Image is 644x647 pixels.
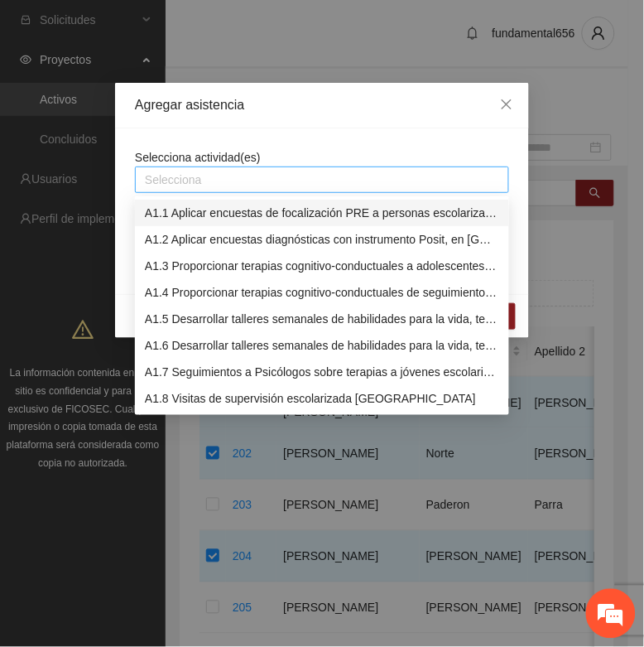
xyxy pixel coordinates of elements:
[272,8,311,48] div: Minimizar ventana de chat en vivo
[135,385,509,412] div: A1.8 Visitas de supervisión escolarizada Chihuahua
[145,283,499,302] div: A1.4 Proporcionar terapias cognitivo-conductuales de seguimiento a adolescentes y jóvenes con con...
[96,221,228,389] span: Estamos en línea.
[145,389,499,408] div: A1.8 Visitas de supervisión escolarizada [GEOGRAPHIC_DATA]
[145,310,499,328] div: A1.5 Desarrollar talleres semanales de habilidades para la vida, temática: deporte formativo - [G...
[135,151,261,164] span: Selecciona actividad(es)
[135,359,509,385] div: A1.7 Seguimientos a Psicólogos sobre terapias a jóvenes escolarizados - Chihuahua
[145,257,499,275] div: A1.3 Proporcionar terapias cognitivo-conductuales a adolescentes y jóvenes con consumo de sustanc...
[135,306,509,332] div: A1.5 Desarrollar talleres semanales de habilidades para la vida, temática: deporte formativo - Ch...
[135,226,509,253] div: A1.2 Aplicar encuestas diagnósticas con instrumento Posit, en Chihuahua
[135,332,509,359] div: A1.6 Desarrollar talleres semanales de habilidades para la vida, temática: arteterapia - Chihuahua.
[86,84,278,106] div: Chatee con nosotros ahora
[145,230,499,249] div: A1.2 Aplicar encuestas diagnósticas con instrumento Posit, en [GEOGRAPHIC_DATA]
[145,363,499,381] div: A1.7 Seguimientos a Psicólogos sobre terapias a jóvenes escolarizados - [GEOGRAPHIC_DATA]
[135,279,509,306] div: A1.4 Proporcionar terapias cognitivo-conductuales de seguimiento a adolescentes y jóvenes con con...
[135,200,509,226] div: A1.1 Aplicar encuestas de focalización PRE a personas escolarizadas en Chihuahua
[145,204,499,222] div: A1.1 Aplicar encuestas de focalización PRE a personas escolarizadas en [GEOGRAPHIC_DATA]
[135,253,509,279] div: A1.3 Proporcionar terapias cognitivo-conductuales a adolescentes y jóvenes con consumo de sustanc...
[500,98,513,111] span: close
[145,336,499,355] div: A1.6 Desarrollar talleres semanales de habilidades para la vida, temática: [MEDICAL_DATA] - [GEOG...
[484,83,529,128] button: Close
[8,452,315,510] textarea: Escriba su mensaje y pulse “Intro”
[135,96,509,114] div: Agregar asistencia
